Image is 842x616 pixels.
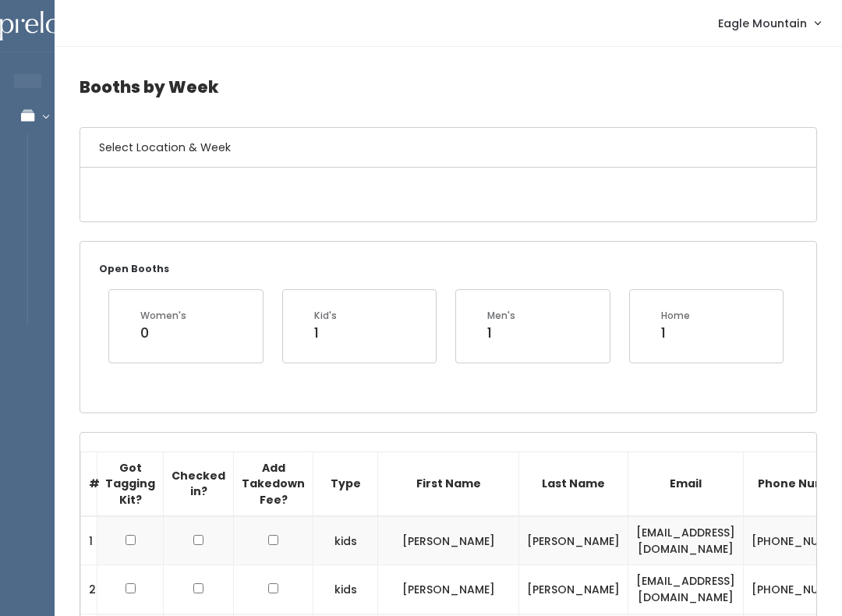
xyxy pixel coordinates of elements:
small: Open Booths [99,262,169,275]
span: Eagle Mountain [718,15,807,32]
div: 0 [140,323,186,343]
th: Last Name [519,451,628,516]
div: 1 [314,323,337,343]
td: 2 [81,565,97,614]
th: First Name [378,451,519,516]
div: Home [661,309,690,323]
th: Email [628,451,744,516]
td: [PERSON_NAME] [519,565,628,614]
div: 1 [487,323,515,343]
th: # [81,451,97,516]
th: Type [313,451,378,516]
h6: Select Location & Week [80,128,816,168]
td: 1 [81,516,97,565]
div: Women's [140,309,186,323]
div: 1 [661,323,690,343]
th: Add Takedown Fee? [234,451,313,516]
td: [PERSON_NAME] [378,565,519,614]
a: Eagle Mountain [702,6,836,40]
th: Checked in? [164,451,234,516]
div: Kid's [314,309,337,323]
td: [EMAIL_ADDRESS][DOMAIN_NAME] [628,565,744,614]
td: kids [313,516,378,565]
td: [PERSON_NAME] [519,516,628,565]
td: kids [313,565,378,614]
div: Men's [487,309,515,323]
td: [PERSON_NAME] [378,516,519,565]
h4: Booths by Week [80,65,817,108]
th: Got Tagging Kit? [97,451,164,516]
td: [EMAIL_ADDRESS][DOMAIN_NAME] [628,516,744,565]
